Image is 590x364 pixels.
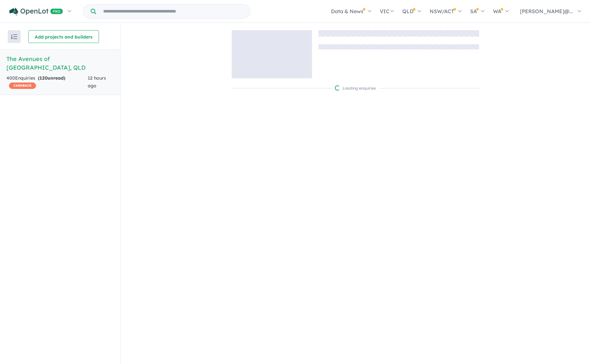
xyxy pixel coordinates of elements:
[28,30,99,43] button: Add projects and builders
[40,75,48,81] span: 120
[97,4,249,18] input: Try estate name, suburb, builder or developer
[6,55,114,72] h5: The Avenues of [GEOGRAPHIC_DATA] , QLD
[9,82,36,89] span: CASHBACK
[9,8,63,16] img: Openlot PRO Logo White
[6,74,88,90] div: 400 Enquir ies
[520,8,573,14] span: [PERSON_NAME]@...
[38,75,65,81] strong: ( unread)
[335,85,376,91] div: Loading enquiries
[11,34,17,39] img: sort.svg
[88,75,106,89] span: 12 hours ago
